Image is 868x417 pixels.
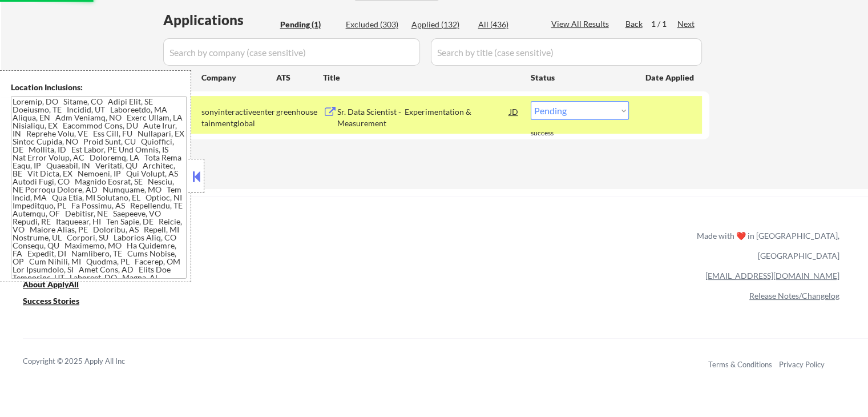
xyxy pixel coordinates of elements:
div: View All Results [551,18,612,30]
input: Search by company (case sensitive) [163,38,420,66]
div: Company [201,72,276,83]
div: JD [508,101,520,122]
input: Search by title (case sensitive) [431,38,702,66]
div: Date Applied [645,72,696,83]
div: Status [531,67,629,87]
u: About ApplyAll [23,279,79,289]
a: [EMAIL_ADDRESS][DOMAIN_NAME] [705,271,839,280]
div: Applied (132) [411,19,469,30]
a: About ApplyAll [23,279,95,293]
div: 1 / 1 [651,18,677,30]
a: Release Notes/Changelog [749,291,839,300]
a: Success Stories [23,295,95,310]
div: Back [625,18,644,30]
div: success [531,129,576,138]
div: greenhouse [276,106,323,118]
div: Title [323,72,520,83]
div: Next [677,18,696,30]
a: Privacy Policy [779,360,825,369]
div: ATS [276,72,323,83]
div: Pending (1) [280,19,337,30]
div: Applications [163,13,276,27]
div: All (436) [478,19,535,30]
div: sonyinteractiveentertainmentglobal [201,106,276,129]
div: Location Inclusions: [11,82,187,93]
a: Terms & Conditions [708,360,772,369]
a: Refer & earn free applications 👯‍♀️ [23,242,458,254]
div: Excluded (303) [346,19,403,30]
div: Made with ❤️ in [GEOGRAPHIC_DATA], [GEOGRAPHIC_DATA] [692,226,839,266]
div: Copyright © 2025 Apply All Inc [23,356,154,367]
div: Sr. Data Scientist - Experimentation & Measurement [337,106,510,129]
u: Success Stories [23,296,79,306]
